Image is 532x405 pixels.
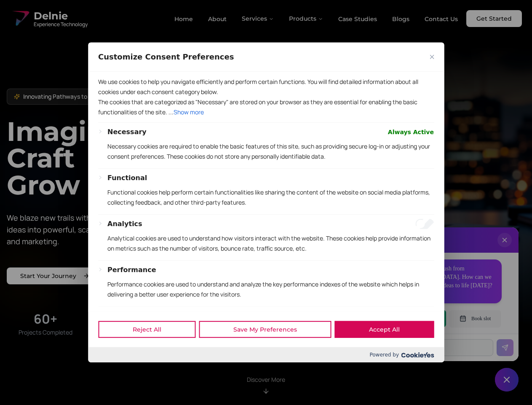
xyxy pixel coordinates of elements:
[174,107,204,117] button: Show more
[107,141,434,162] p: Necessary cookies are required to enable the basic features of this site, such as providing secur...
[401,352,434,358] img: Cookieyes logo
[98,52,234,62] span: Customize Consent Preferences
[107,279,434,300] p: Performance cookies are used to understand and analyze the key performance indexes of the website...
[98,97,434,117] p: The cookies that are categorized as "Necessary" are stored on your browser as they are essential ...
[199,321,331,338] button: Save My Preferences
[430,55,434,59] img: Close
[334,321,434,338] button: Accept All
[107,173,147,183] button: Functional
[107,219,142,229] button: Analytics
[388,127,434,137] span: Always Active
[88,347,444,362] div: Powered by
[107,127,147,137] button: Necessary
[98,77,434,97] p: We use cookies to help you navigate efficiently and perform certain functions. You will find deta...
[107,265,156,275] button: Performance
[415,219,434,229] input: Enable Analytics
[98,321,195,338] button: Reject All
[107,187,434,208] p: Functional cookies help perform certain functionalities like sharing the content of the website o...
[107,233,434,254] p: Analytical cookies are used to understand how visitors interact with the website. These cookies h...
